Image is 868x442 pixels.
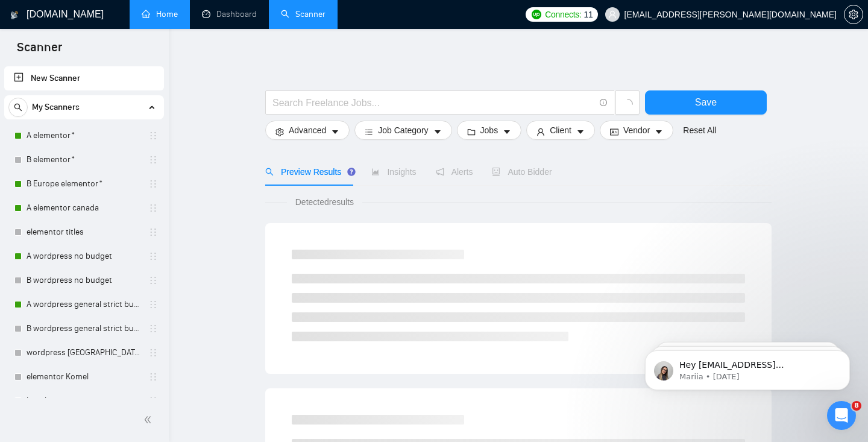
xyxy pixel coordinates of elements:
[265,121,350,140] button: settingAdvancedcaret-down
[265,167,352,177] span: Preview Results
[695,95,717,110] span: Save
[148,276,158,285] span: holder
[608,10,617,19] span: user
[148,251,158,261] span: holder
[148,396,158,406] span: holder
[148,203,158,213] span: holder
[536,127,545,136] span: user
[27,172,141,196] a: B Europe elementor*
[844,10,863,19] a: setting
[14,66,154,90] a: New Scanner
[526,121,595,140] button: userClientcaret-down
[142,9,178,19] a: homeHome
[354,121,451,140] button: barsJob Categorycaret-down
[27,317,141,341] a: B wordpress general strict budget
[457,121,522,140] button: folderJobscaret-down
[627,325,868,409] iframe: Intercom notifications message
[600,121,673,140] button: idcardVendorcaret-down
[645,90,767,115] button: Save
[550,124,571,137] span: Client
[148,372,158,382] span: holder
[623,124,650,137] span: Vendor
[365,127,373,136] span: bars
[10,5,19,25] img: logo
[503,127,511,136] span: caret-down
[265,168,274,176] span: search
[600,99,608,107] span: info-circle
[436,167,473,177] span: Alerts
[436,168,444,176] span: notification
[844,5,863,24] button: setting
[148,324,158,333] span: holder
[584,8,593,21] span: 11
[827,401,856,430] iframe: Intercom live chat
[27,196,141,220] a: A elementor canada
[27,220,141,244] a: elementor titles
[655,127,663,136] span: caret-down
[27,389,141,413] a: law clients
[148,348,158,358] span: holder
[27,148,141,172] a: B elementor*
[844,10,863,19] span: setting
[27,292,141,317] a: A wordpress general strict budget
[148,227,158,237] span: holder
[480,124,498,137] span: Jobs
[27,365,141,389] a: elementor Komel
[433,127,442,136] span: caret-down
[27,341,141,365] a: wordpress [GEOGRAPHIC_DATA]
[467,127,476,136] span: folder
[4,66,164,90] li: New Scanner
[371,167,416,177] span: Insights
[287,195,362,209] span: Detected results
[148,131,158,140] span: holder
[610,127,618,136] span: idcard
[683,124,716,137] a: Reset All
[281,9,325,19] a: searchScanner
[27,244,141,268] a: A wordpress no budget
[27,268,141,292] a: B wordpress no budget
[32,95,80,119] span: My Scanners
[275,127,284,136] span: setting
[545,8,581,21] span: Connects:
[9,103,27,112] span: search
[492,168,500,176] span: robot
[7,39,72,64] span: Scanner
[27,124,141,148] a: A elementor*
[202,9,257,19] a: dashboardDashboard
[852,401,861,411] span: 8
[346,166,357,177] div: Tooltip anchor
[378,124,428,137] span: Job Category
[148,179,158,189] span: holder
[371,168,380,176] span: area-chart
[576,127,585,136] span: caret-down
[272,95,594,110] input: Search Freelance Jobs...
[331,127,339,136] span: caret-down
[492,167,552,177] span: Auto Bidder
[622,99,633,110] span: loading
[148,300,158,309] span: holder
[8,98,28,117] button: search
[148,155,158,165] span: holder
[289,124,326,137] span: Advanced
[532,10,541,19] img: upwork-logo.png
[143,414,156,426] span: double-left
